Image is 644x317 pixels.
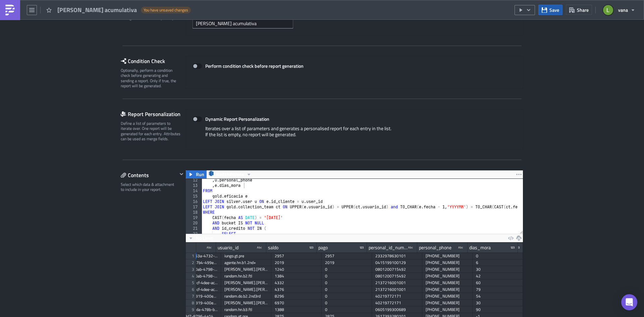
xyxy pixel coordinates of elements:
span: RedshiftVana [216,170,244,178]
button: Save [538,5,562,15]
div: 2019 [275,259,318,266]
div: 0 [325,306,369,313]
div: [PHONE_NUMBER] [426,306,469,313]
div: Report Personalization [121,109,185,119]
div: [PHONE_NUMBER] [426,293,469,300]
div: 42 [476,273,520,279]
div: 12 [186,177,202,183]
span: Share [577,6,589,13]
div: [PERSON_NAME].[PERSON_NAME] [224,286,268,293]
span: Save [549,6,559,13]
div: 18 [186,210,202,215]
div: 2019 [325,259,369,266]
div: Contents [121,170,177,180]
div: personal_phone [419,243,451,253]
div: 2137216001001 [375,286,419,293]
div: 0415199100129 [375,259,419,266]
div: 79 [476,286,520,293]
div: 30 [476,266,520,273]
div: random.do.b2.2nd3rd [224,293,268,300]
div: 2332978630101 [375,253,419,259]
span: [PERSON_NAME] acumulativa [57,6,138,14]
div: personal_id_number [369,243,408,253]
div: 0 [325,286,369,293]
span: vana [618,6,628,13]
div: 16 [186,199,202,204]
div: 1240 [275,266,318,273]
button: RedshiftVana [206,170,254,178]
div: random.hn.b3.ftl [224,306,268,313]
div: [PHONE_NUMBER] [426,286,469,293]
button: Hide content [177,170,185,178]
div: 54 [476,293,520,300]
div: 20 [186,220,202,226]
div: 21 [186,226,202,231]
div: 17 [186,204,202,210]
div: 1384 [275,273,318,279]
body: Rich Text Area. Press ALT-0 for help. [3,3,320,8]
button: Run [186,170,207,178]
div: Configure the basics of your report. [121,15,181,20]
div: 2137216001001 [375,279,419,286]
div: [PHONE_NUMBER] [426,253,469,259]
div: 0 [325,273,369,279]
div: [PHONE_NUMBER] [426,266,469,273]
button: No Limit [186,234,215,242]
div: [PHONE_NUMBER] [426,300,469,306]
div: 4376 [275,286,318,293]
div: 90 [476,306,520,313]
button: vana [599,3,639,17]
div: 6970 [275,300,318,306]
strong: Perform condition check before report generation [205,62,304,69]
div: 13 [186,183,202,188]
strong: Dynamic Report Personalization [205,115,269,122]
div: Iterates over a list of parameters and generates a personalised report for each entry in the list... [193,125,516,143]
div: 2957 [325,253,369,259]
div: [PHONE_NUMBER] [426,273,469,279]
div: agente.hn.b1.2nd+ [224,259,268,266]
div: random.hn.b2.ftl [224,273,268,279]
div: 0 [325,266,369,273]
span: Run [196,170,204,178]
span: No Limit [196,234,213,242]
div: 0605199300689 [375,306,419,313]
div: 30 [476,300,520,306]
div: saldo [268,243,278,253]
div: 14 [186,188,202,194]
div: 1388 [275,306,318,313]
img: PushMetrics [5,5,15,15]
div: Define a list of parameters to iterate over. One report will be generated for each entry. Attribu... [121,121,181,142]
div: 0 [476,253,520,259]
div: 0 [325,293,369,300]
div: 0 [325,279,369,286]
div: iungo.gt.pre [224,253,268,259]
button: Share [566,5,592,15]
div: pago [318,243,328,253]
div: dias_mora [469,243,491,253]
div: 15 [186,194,202,199]
div: 19 [186,215,202,220]
div: 6 [476,259,520,266]
span: You have unsaved changes [144,7,188,13]
div: 0801200715492 [375,266,419,273]
img: Avatar [602,4,614,16]
div: 60 [476,279,520,286]
div: Open Intercom Messenger [621,294,637,310]
div: 22 [186,231,202,236]
div: 0801200715492 [375,273,419,279]
div: usuario_id [218,243,238,253]
div: Condition Check [121,56,185,66]
div: Optionally, perform a condition check before generating and sending a report. Only if true, the r... [121,68,181,89]
div: [PERSON_NAME].[PERSON_NAME] [224,300,268,306]
div: 8296 [275,293,318,300]
p: Hola team, comparto [PERSON_NAME] acumulativa actualizado hasta [GEOGRAPHIC_DATA]. [3,3,320,8]
div: [PHONE_NUMBER] [426,259,469,266]
div: 0 [325,300,369,306]
div: 2957 [275,253,318,259]
div: Select which data & attachment to include in your report. [121,182,177,192]
div: 4332 [275,279,318,286]
div: 40219772171 [375,300,419,306]
div: [PHONE_NUMBER] [426,279,469,286]
div: [PERSON_NAME].[PERSON_NAME] [224,279,268,286]
div: [PERSON_NAME].[PERSON_NAME] [224,266,268,273]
